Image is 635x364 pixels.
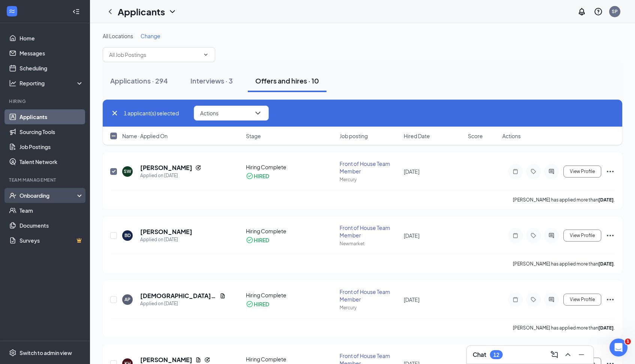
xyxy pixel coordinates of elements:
[340,240,399,247] div: Newmarket
[195,357,201,363] svg: Document
[195,165,201,171] svg: Reapply
[220,293,226,299] svg: Document
[606,231,615,240] svg: Ellipses
[598,261,614,267] b: [DATE]
[254,236,269,244] div: HIRED
[529,233,538,239] svg: Tag
[577,350,586,359] svg: Minimize
[72,8,80,15] svg: Collapse
[246,132,261,140] span: Stage
[511,169,520,175] svg: Note
[9,192,16,199] svg: UserCheck
[404,296,419,303] span: [DATE]
[9,79,16,87] svg: Analysis
[529,297,538,303] svg: Tag
[511,233,520,239] svg: Note
[254,172,269,180] div: HIRED
[19,31,84,46] a: Home
[513,261,615,267] p: [PERSON_NAME] has applied more than .
[253,109,262,118] svg: ChevronDown
[124,109,179,117] span: 1 applicant(s) selected
[203,52,209,58] svg: ChevronDown
[606,295,615,304] svg: Ellipses
[598,197,614,203] b: [DATE]
[340,160,399,175] div: Front of House Team Member
[140,300,226,307] div: Applied on [DATE]
[124,232,131,239] div: BD
[246,291,335,299] div: Hiring Complete
[254,300,269,308] div: HIRED
[570,169,595,174] span: View Profile
[19,218,84,233] a: Documents
[140,292,217,300] h5: [DEMOGRAPHIC_DATA][PERSON_NAME]
[19,61,84,76] a: Scheduling
[246,163,335,171] div: Hiring Complete
[404,232,419,239] span: [DATE]
[141,33,160,39] span: Change
[110,76,168,85] div: Applications · 294
[493,352,499,358] div: 12
[9,98,82,104] div: Hiring
[570,233,595,238] span: View Profile
[598,325,614,331] b: [DATE]
[340,132,368,140] span: Job posting
[19,124,84,139] a: Sourcing Tools
[190,76,233,85] div: Interviews · 3
[19,203,84,218] a: Team
[168,7,177,16] svg: ChevronDown
[19,46,84,61] a: Messages
[110,109,119,118] svg: Cross
[468,132,483,140] span: Score
[340,224,399,239] div: Front of House Team Member
[9,177,82,183] div: Team Management
[140,228,192,236] h5: [PERSON_NAME]
[612,8,618,15] div: SP
[513,197,615,203] p: [PERSON_NAME] has applied more than .
[19,349,72,357] div: Switch to admin view
[140,356,192,364] h5: [PERSON_NAME]
[502,132,521,140] span: Actions
[204,357,210,363] svg: Reapply
[340,176,399,183] div: Mercury
[19,154,84,169] a: Talent Network
[246,172,253,180] svg: CheckmarkCircle
[340,288,399,303] div: Front of House Team Member
[404,132,430,140] span: Hired Date
[547,169,556,175] svg: ActiveChat
[140,172,201,179] div: Applied on [DATE]
[255,76,319,85] div: Offers and hires · 10
[246,355,335,363] div: Hiring Complete
[8,7,16,15] svg: WorkstreamLogo
[246,300,253,308] svg: CheckmarkCircle
[610,339,628,357] iframe: Intercom live chat
[404,168,419,175] span: [DATE]
[577,7,586,16] svg: Notifications
[140,236,192,243] div: Applied on [DATE]
[9,349,16,357] svg: Settings
[124,296,130,303] div: AP
[563,230,601,242] button: View Profile
[563,294,601,306] button: View Profile
[570,297,595,302] span: View Profile
[19,79,84,87] div: Reporting
[511,297,520,303] svg: Note
[122,132,168,140] span: Name · Applied On
[547,297,556,303] svg: ActiveChat
[563,166,601,178] button: View Profile
[529,169,538,175] svg: Tag
[473,351,486,359] h3: Chat
[124,168,131,175] div: SW
[140,164,192,172] h5: [PERSON_NAME]
[562,349,574,361] button: ChevronUp
[246,236,253,244] svg: CheckmarkCircle
[547,233,556,239] svg: ActiveChat
[194,106,269,121] button: ActionsChevronDown
[19,139,84,154] a: Job Postings
[246,227,335,235] div: Hiring Complete
[625,339,631,345] span: 1
[118,5,165,18] h1: Applicants
[106,7,115,16] svg: ChevronLeft
[575,349,587,361] button: Minimize
[19,109,84,124] a: Applicants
